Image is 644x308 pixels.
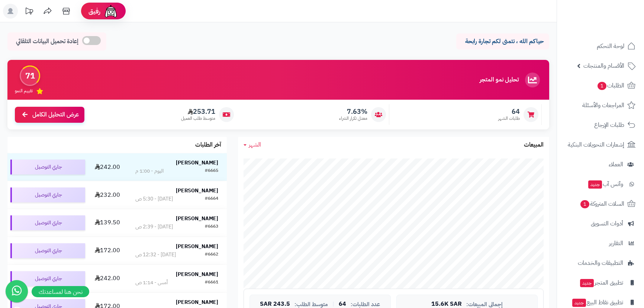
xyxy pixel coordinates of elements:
[176,159,218,167] strong: [PERSON_NAME]
[135,251,176,259] div: [DATE] - 12:32 ص
[176,187,218,195] strong: [PERSON_NAME]
[583,61,624,71] span: الأقسام والمنتجات
[561,37,640,55] a: لوحة التحكم
[88,153,127,181] td: 242.00
[579,277,623,288] span: تطبيق المتجر
[181,115,215,122] span: متوسط طلب العميل
[205,279,218,286] div: #6661
[591,218,623,229] span: أدوات التسويق
[244,141,261,149] a: الشهر
[10,243,85,258] div: جاري التوصيل
[580,199,624,209] span: السلات المتروكة
[181,108,215,116] span: 253.71
[588,180,602,189] span: جديد
[598,82,606,90] span: 1
[561,234,640,252] a: التقارير
[10,160,85,174] div: جاري التوصيل
[103,4,118,19] img: ai-face.png
[176,298,218,306] strong: [PERSON_NAME]
[351,301,380,308] span: عدد الطلبات:
[195,142,221,148] h3: آخر الطلبات
[466,301,503,308] span: إجمالي المبيعات:
[176,270,218,278] strong: [PERSON_NAME]
[561,274,640,292] a: تطبيق المتجرجديد
[249,140,261,149] span: الشهر
[578,258,623,268] span: التطبيقات والخدمات
[16,37,78,46] span: إعادة تحميل البيانات التلقائي
[135,195,173,203] div: [DATE] - 5:30 ص
[571,297,623,308] span: تطبيق نقاط البيع
[88,181,127,209] td: 232.00
[480,77,519,83] h3: تحليل نمو المتجر
[205,251,218,259] div: #6662
[594,120,624,130] span: طلبات الإرجاع
[135,279,168,286] div: أمس - 1:14 ص
[135,167,164,175] div: اليوم - 1:00 م
[561,136,640,154] a: إشعارات التحويلات البنكية
[568,139,624,150] span: إشعارات التحويلات البنكية
[332,301,334,307] span: |
[561,215,640,232] a: أدوات التسويق
[609,238,623,248] span: التقارير
[561,116,640,134] a: طلبات الإرجاع
[609,159,623,170] span: العملاء
[339,115,367,122] span: معدل تكرار الشراء
[88,7,100,16] span: رفيق
[561,77,640,94] a: الطلبات1
[88,265,127,292] td: 242.00
[88,237,127,264] td: 172.00
[597,41,624,51] span: لوحة التحكم
[582,100,624,110] span: المراجعات والأسئلة
[339,301,346,308] span: 64
[88,209,127,237] td: 139.50
[572,299,586,307] span: جديد
[587,179,623,189] span: وآتس آب
[498,115,520,122] span: طلبات الشهر
[431,301,462,308] span: 15.6K SAR
[205,167,218,175] div: #6665
[462,37,544,46] p: حياكم الله ، نتمنى لكم تجارة رابحة
[561,254,640,272] a: التطبيقات والخدمات
[260,301,290,308] span: 243.5 SAR
[20,4,38,20] a: تحديثات المنصة
[205,223,218,231] div: #6663
[15,107,84,123] a: عرض التحليل الكامل
[561,195,640,213] a: السلات المتروكة1
[135,223,173,231] div: [DATE] - 2:39 ص
[339,108,367,116] span: 7.63%
[524,142,544,148] h3: المبيعات
[597,80,624,91] span: الطلبات
[10,271,85,286] div: جاري التوصيل
[15,88,33,94] span: تقييم النمو
[561,155,640,173] a: العملاء
[561,96,640,114] a: المراجعات والأسئلة
[176,243,218,250] strong: [PERSON_NAME]
[498,108,520,116] span: 64
[176,215,218,222] strong: [PERSON_NAME]
[580,279,594,287] span: جديد
[32,110,79,119] span: عرض التحليل الكامل
[10,187,85,202] div: جاري التوصيل
[10,215,85,230] div: جاري التوصيل
[294,301,328,308] span: متوسط الطلب:
[561,175,640,193] a: وآتس آبجديد
[205,195,218,203] div: #6664
[593,21,637,36] img: logo-2.png
[580,200,589,208] span: 1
